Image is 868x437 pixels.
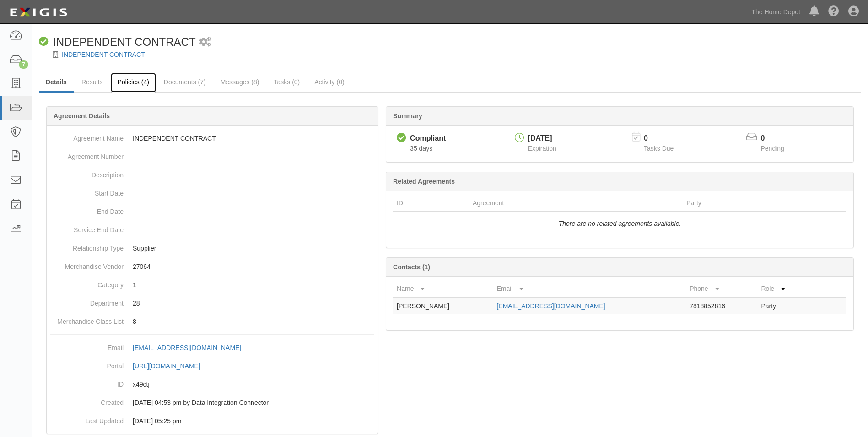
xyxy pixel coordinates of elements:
b: Contacts (1) [393,263,430,271]
a: Documents (7) [157,73,213,91]
b: Summary [393,112,422,120]
i: Compliant [39,37,49,47]
dt: ID [50,375,124,389]
th: Party [683,195,806,212]
a: Messages (8) [214,73,266,91]
div: 7 [19,60,28,69]
dt: Agreement Name [50,129,124,143]
dd: x49ctj [50,375,374,393]
div: [EMAIL_ADDRESS][DOMAIN_NAME] [133,343,241,352]
dt: End Date [50,202,124,216]
span: Since 08/08/2025 [410,145,432,152]
div: INDEPENDENT CONTRACT [39,34,196,50]
dt: Merchandise Vendor [50,257,124,271]
td: 7818852816 [686,297,757,314]
a: [EMAIL_ADDRESS][DOMAIN_NAME] [133,344,251,351]
a: INDEPENDENT CONTRACT [62,51,145,58]
a: Details [39,73,74,93]
a: Tasks (0) [267,73,307,91]
th: Agreement [469,195,683,212]
dt: Description [50,166,124,180]
p: 1 [133,280,374,290]
span: INDEPENDENT CONTRACT [53,36,196,48]
a: Results [75,73,110,91]
dt: Merchandise Class List [50,312,124,326]
div: [DATE] [528,133,556,144]
b: Related Agreements [393,178,455,185]
div: Compliant [410,133,446,144]
dt: Portal [50,357,124,371]
dt: Relationship Type [50,239,124,253]
span: Pending [761,145,784,152]
i: 1 scheduled workflow [199,38,211,47]
dt: Created [50,393,124,407]
td: Party [757,297,810,314]
a: [EMAIL_ADDRESS][DOMAIN_NAME] [496,302,605,310]
i: Compliant [397,133,406,143]
th: Role [757,280,810,297]
th: Name [393,280,493,297]
dt: Email [50,339,124,352]
p: 28 [133,299,374,308]
dd: INDEPENDENT CONTRACT [50,129,374,147]
th: Phone [686,280,757,297]
a: Policies (4) [111,73,156,93]
dt: Last Updated [50,412,124,426]
dt: Department [50,294,124,308]
span: Tasks Due [644,145,674,152]
p: 8 [133,317,374,326]
i: Help Center - Complianz [828,6,839,17]
dt: Service End Date [50,221,124,235]
span: Expiration [528,145,556,152]
dt: Start Date [50,184,124,198]
a: The Home Depot [747,3,805,21]
p: 0 [761,133,796,144]
dd: [DATE] 05:25 pm [50,412,374,430]
td: [PERSON_NAME] [393,297,493,314]
i: There are no related agreements available. [559,220,681,227]
dt: Category [50,276,124,290]
p: 27064 [133,262,374,271]
th: ID [393,195,469,212]
b: Agreement Details [54,112,110,120]
a: [URL][DOMAIN_NAME] [133,362,210,370]
a: Activity (0) [307,73,351,91]
th: Email [493,280,686,297]
dd: [DATE] 04:53 pm by Data Integration Connector [50,393,374,412]
dd: Supplier [50,239,374,257]
dt: Agreement Number [50,147,124,161]
p: 0 [644,133,685,144]
img: logo-5460c22ac91f19d4615b14bd174203de0afe785f0fc80cf4dbbc73dc1793850b.png [7,4,70,21]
